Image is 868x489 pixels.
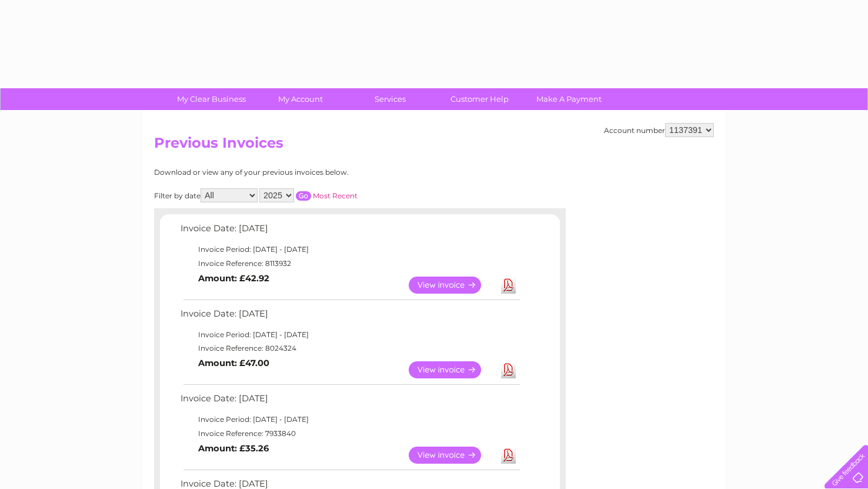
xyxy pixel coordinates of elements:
[154,168,463,177] div: Download or view any of your previous invoices below.
[178,257,522,271] td: Invoice Reference: 8113932
[178,427,522,441] td: Invoice Reference: 7933840
[501,361,516,378] a: Download
[409,361,495,378] a: View
[252,88,349,110] a: My Account
[178,306,522,328] td: Invoice Date: [DATE]
[178,341,522,355] td: Invoice Reference: 8024324
[198,443,269,454] b: Amount: £35.26
[198,358,269,368] b: Amount: £47.00
[178,328,522,342] td: Invoice Period: [DATE] - [DATE]
[431,88,528,110] a: Customer Help
[409,447,495,464] a: View
[342,88,439,110] a: Services
[501,447,516,464] a: Download
[154,188,463,202] div: Filter by date
[313,191,358,200] a: Most Recent
[604,123,714,137] div: Account number
[178,242,522,257] td: Invoice Period: [DATE] - [DATE]
[178,413,522,427] td: Invoice Period: [DATE] - [DATE]
[154,135,714,157] h2: Previous Invoices
[163,88,260,110] a: My Clear Business
[520,88,617,110] a: Make A Payment
[178,391,522,413] td: Invoice Date: [DATE]
[409,277,495,294] a: View
[501,277,516,294] a: Download
[198,273,269,284] b: Amount: £42.92
[178,221,522,242] td: Invoice Date: [DATE]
